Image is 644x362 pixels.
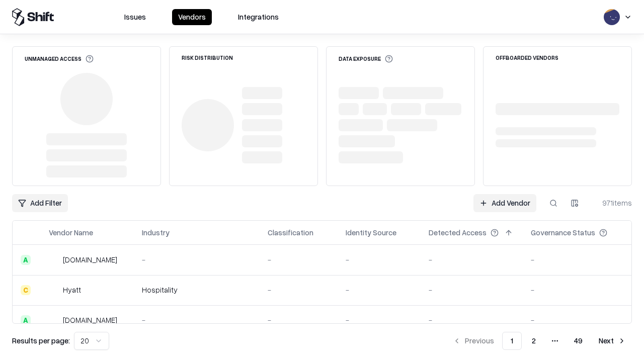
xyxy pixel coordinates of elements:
div: Identity Source [346,227,396,238]
button: Vendors [172,9,212,25]
div: Industry [142,227,170,238]
div: Risk Distribution [182,55,233,60]
div: - [429,254,515,265]
img: primesec.co.il [49,315,59,325]
button: 49 [566,332,591,350]
button: Integrations [232,9,285,25]
div: - [429,315,515,325]
button: Next [593,332,632,350]
div: - [346,285,413,295]
div: Detected Access [429,227,487,238]
div: Vendor Name [49,227,93,238]
div: - [142,254,252,265]
div: Hyatt [63,285,81,295]
div: A [21,315,31,325]
div: - [268,285,330,295]
div: Data Exposure [339,55,393,63]
p: Results per page: [12,335,70,346]
div: - [268,315,330,325]
div: - [531,285,623,295]
div: 971 items [592,198,632,208]
div: C [21,285,31,295]
div: [DOMAIN_NAME] [63,254,117,265]
div: - [346,254,413,265]
a: Add Vendor [473,194,536,212]
img: Hyatt [49,285,59,295]
button: 2 [524,332,544,350]
div: - [531,315,623,325]
div: Unmanaged Access [25,55,94,63]
div: Hospitality [142,285,252,295]
div: Governance Status [531,227,595,238]
div: - [531,254,623,265]
nav: pagination [447,332,632,350]
div: - [268,254,330,265]
div: A [21,255,31,265]
div: Classification [268,227,313,238]
div: - [142,315,252,325]
div: - [429,285,515,295]
div: [DOMAIN_NAME] [63,315,117,325]
img: intrado.com [49,255,59,265]
div: Offboarded Vendors [496,55,558,60]
button: 1 [502,332,522,350]
div: - [346,315,413,325]
button: Add Filter [12,194,68,212]
button: Issues [118,9,152,25]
